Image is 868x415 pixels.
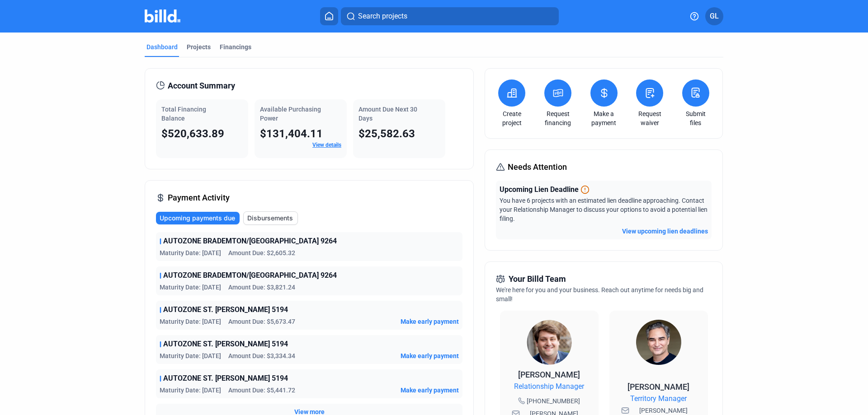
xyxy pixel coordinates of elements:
[161,106,206,122] span: Total Financing Balance
[630,393,687,404] span: Territory Manager
[634,109,665,127] a: Request waiver
[160,214,235,223] span: Upcoming payments due
[542,109,574,127] a: Request financing
[636,320,681,365] img: Territory Manager
[163,373,288,384] span: AUTOZONE ST. [PERSON_NAME] 5194
[527,396,580,406] span: [PHONE_NUMBER]
[163,339,288,350] span: AUTOZONE ST. [PERSON_NAME] 5194
[705,7,723,25] button: GL
[260,106,321,122] span: Available Purchasing Power
[228,283,295,292] span: Amount Due: $3,821.24
[710,11,719,22] span: GL
[160,283,221,292] span: Maturity Date: [DATE]
[187,42,211,51] div: Projects
[680,109,712,127] a: Submit files
[168,79,235,92] span: Account Summary
[146,42,178,51] div: Dashboard
[496,286,703,303] span: We're here for you and your business. Reach out anytime for needs big and small!
[359,106,417,122] span: Amount Due Next 30 Days
[168,191,230,204] span: Payment Activity
[160,317,221,326] span: Maturity Date: [DATE]
[160,351,221,360] span: Maturity Date: [DATE]
[160,248,221,257] span: Maturity Date: [DATE]
[163,304,288,315] span: AUTOZONE ST. [PERSON_NAME] 5194
[588,109,620,127] a: Make a payment
[500,197,708,222] span: You have 6 projects with an estimated lien deadline approaching. Contact your Relationship Manage...
[509,273,566,285] span: Your Billd Team
[228,386,295,395] span: Amount Due: $5,441.72
[508,161,567,173] span: Needs Attention
[163,270,337,281] span: AUTOZONE BRADEMTON/[GEOGRAPHIC_DATA] 9264
[163,236,337,247] span: AUTOZONE BRADEMTON/[GEOGRAPHIC_DATA] 9264
[359,127,415,140] span: $25,582.63
[247,214,293,223] span: Disbursements
[622,227,708,236] button: View upcoming lien deadlines
[518,370,580,379] span: [PERSON_NAME]
[228,248,295,257] span: Amount Due: $2,605.32
[527,320,572,365] img: Relationship Manager
[514,381,584,392] span: Relationship Manager
[401,386,459,395] button: Make early payment
[260,127,323,140] span: $131,404.11
[160,386,221,395] span: Maturity Date: [DATE]
[156,212,240,224] button: Upcoming payments due
[401,351,459,360] button: Make early payment
[358,11,407,22] span: Search projects
[145,9,180,23] img: Billd Company Logo
[228,351,295,360] span: Amount Due: $3,334.34
[496,109,528,127] a: Create project
[500,184,579,195] span: Upcoming Lien Deadline
[220,42,251,51] div: Financings
[341,7,559,25] button: Search projects
[161,127,224,140] span: $520,633.89
[228,317,295,326] span: Amount Due: $5,673.47
[312,142,341,148] a: View details
[627,382,689,392] span: [PERSON_NAME]
[243,211,298,225] button: Disbursements
[401,317,459,326] button: Make early payment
